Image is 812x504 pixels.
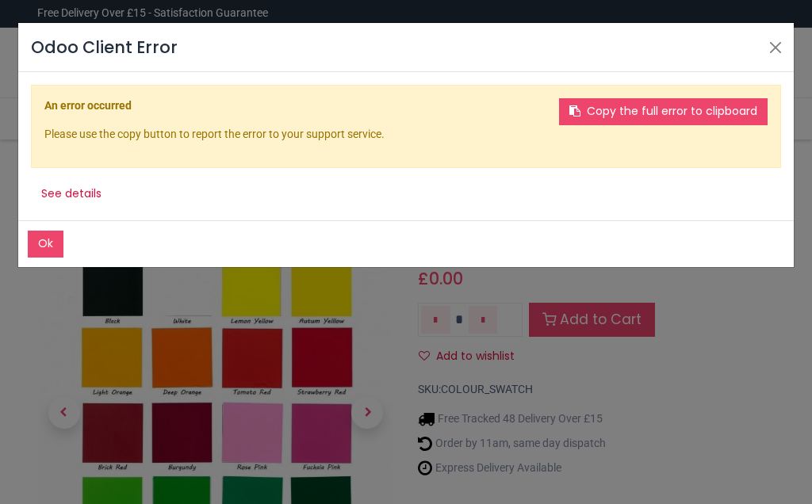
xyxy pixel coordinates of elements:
h4: Odoo Client Error [31,36,178,59]
button: Close [764,36,787,59]
b: An error occurred [44,99,132,112]
button: Copy the full error to clipboard [559,98,768,125]
button: Ok [28,231,63,258]
p: Please use the copy button to report the error to your support service. [44,127,768,143]
button: See details [31,181,112,208]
